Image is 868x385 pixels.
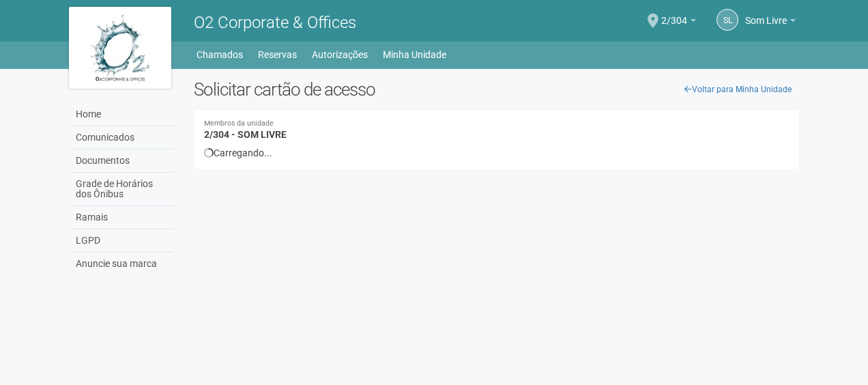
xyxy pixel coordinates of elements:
[69,7,171,89] img: logo.jpg
[383,45,446,64] a: Minha Unidade
[194,13,356,32] span: O2 Corporate & Offices
[197,45,243,64] a: Chamados
[312,45,368,64] a: Autorizações
[72,173,173,206] a: Grade de Horários dos Ônibus
[258,45,297,64] a: Reservas
[677,79,799,100] a: Voltar para Minha Unidade
[204,120,789,128] small: Membros da unidade
[72,229,173,253] a: LGPD
[194,79,799,100] h2: Solicitar cartão de acesso
[72,253,173,275] a: Anuncie sua marca
[661,17,696,28] a: 2/304
[661,2,687,26] span: 2/304
[204,120,789,140] h4: 2/304 - SOM LIVRE
[717,9,738,31] a: SL
[72,103,173,126] a: Home
[745,2,787,26] span: Som Livre
[72,126,173,149] a: Comunicados
[72,206,173,229] a: Ramais
[72,149,173,173] a: Documentos
[745,17,796,28] a: Som Livre
[204,147,789,159] div: Carregando...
